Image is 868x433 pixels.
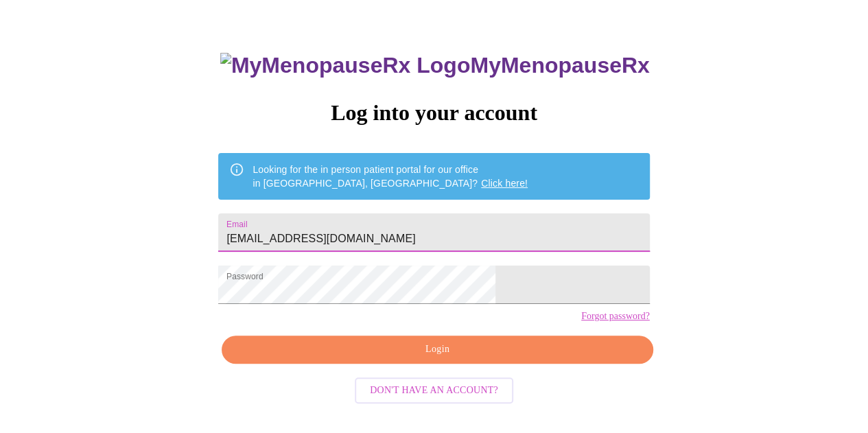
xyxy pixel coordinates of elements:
button: Login [222,336,653,364]
button: Don't have an account? [355,377,513,404]
a: Forgot password? [581,311,650,322]
h3: MyMenopauseRx [220,53,650,78]
h3: Log into your account [218,100,649,126]
span: Login [237,341,637,358]
img: MyMenopauseRx Logo [220,53,470,78]
span: Don't have an account? [370,382,498,399]
a: Click here! [481,178,528,189]
a: Don't have an account? [351,384,517,395]
div: Looking for the in person patient portal for our office in [GEOGRAPHIC_DATA], [GEOGRAPHIC_DATA]? [253,157,528,196]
